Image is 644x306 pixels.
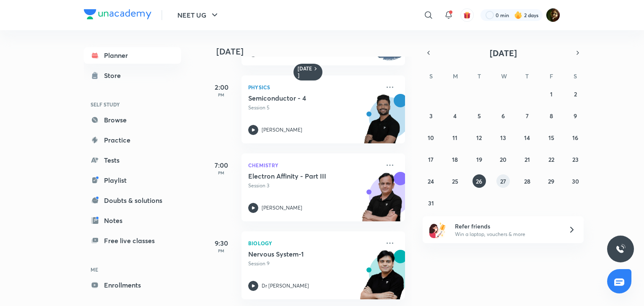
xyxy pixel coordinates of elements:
img: unacademy [359,94,405,152]
abbr: August 20, 2025 [500,156,506,163]
button: August 18, 2025 [448,153,462,166]
a: Practice [84,132,181,148]
abbr: August 12, 2025 [476,134,482,142]
button: August 12, 2025 [473,131,486,144]
a: Playlist [84,172,181,189]
button: August 16, 2025 [569,131,582,144]
p: Biology [248,238,380,248]
abbr: August 16, 2025 [572,134,578,142]
h4: [DATE] [216,47,413,57]
h5: Nervous System-1 [248,250,353,258]
h6: SELF STUDY [84,97,181,112]
h5: Electron Affinity - Part III [248,172,353,180]
abbr: August 21, 2025 [525,156,530,163]
abbr: August 18, 2025 [452,156,458,163]
a: Store [84,67,181,84]
abbr: Wednesday [501,72,507,80]
abbr: August 31, 2025 [428,199,434,207]
img: Company Logo [84,9,151,19]
button: August 17, 2025 [424,153,438,166]
h6: ME [84,262,181,277]
abbr: August 30, 2025 [572,177,579,185]
abbr: August 25, 2025 [452,177,458,185]
abbr: August 15, 2025 [548,134,554,142]
p: Session 9 [248,260,380,267]
abbr: Saturday [574,72,577,80]
button: August 21, 2025 [520,153,534,166]
h5: 2:00 [205,82,238,92]
img: avatar [463,11,471,19]
p: Physics [248,82,380,92]
a: Browse [84,112,181,128]
button: August 11, 2025 [448,131,462,144]
h5: Semiconductor - 4 [248,94,353,102]
div: Store [104,70,126,80]
button: August 30, 2025 [569,174,582,188]
button: August 6, 2025 [496,109,510,122]
abbr: Tuesday [478,72,481,80]
abbr: August 14, 2025 [524,134,530,142]
button: August 20, 2025 [496,153,510,166]
button: August 19, 2025 [473,153,486,166]
p: PM [205,170,238,175]
button: August 22, 2025 [545,153,558,166]
abbr: August 24, 2025 [428,177,434,185]
abbr: August 2, 2025 [574,90,577,98]
button: [DATE] [434,47,572,59]
p: Win a laptop, vouchers & more [455,231,558,238]
button: August 1, 2025 [545,87,558,101]
h5: 7:00 [205,160,238,170]
button: August 29, 2025 [545,174,558,188]
button: August 25, 2025 [448,174,462,188]
abbr: August 11, 2025 [452,134,457,142]
abbr: August 29, 2025 [548,177,554,185]
button: August 31, 2025 [424,196,438,210]
button: August 15, 2025 [545,131,558,144]
abbr: August 13, 2025 [500,134,506,142]
button: August 10, 2025 [424,131,438,144]
h5: 9:30 [205,238,238,248]
a: Planner [84,47,181,64]
button: August 7, 2025 [520,109,534,122]
button: August 4, 2025 [448,109,462,122]
img: referral [429,221,446,238]
button: August 27, 2025 [496,174,510,188]
a: Company Logo [84,9,151,21]
a: Tests [84,152,181,169]
button: August 23, 2025 [569,153,582,166]
abbr: Friday [550,72,553,80]
abbr: August 3, 2025 [429,112,433,120]
abbr: August 6, 2025 [501,112,505,120]
button: August 13, 2025 [496,131,510,144]
abbr: August 23, 2025 [572,156,579,163]
button: August 2, 2025 [569,87,582,101]
abbr: August 26, 2025 [476,177,482,185]
a: Enrollments [84,277,181,293]
abbr: August 17, 2025 [428,156,434,163]
a: Doubts & solutions [84,192,181,209]
abbr: August 4, 2025 [453,112,457,120]
span: [DATE] [490,47,517,59]
a: Free live classes [84,232,181,249]
abbr: August 28, 2025 [524,177,530,185]
button: avatar [460,8,474,22]
button: August 14, 2025 [520,131,534,144]
abbr: Sunday [429,72,433,80]
abbr: August 19, 2025 [476,156,482,163]
p: PM [205,92,238,97]
abbr: August 27, 2025 [500,177,506,185]
p: Session 5 [248,104,380,112]
abbr: August 10, 2025 [428,134,434,142]
p: Dr [PERSON_NAME] [262,282,309,290]
button: August 5, 2025 [473,109,486,122]
abbr: August 8, 2025 [550,112,553,120]
img: streak [514,11,522,19]
abbr: August 7, 2025 [526,112,529,120]
button: August 28, 2025 [520,174,534,188]
button: August 9, 2025 [569,109,582,122]
abbr: Thursday [525,72,529,80]
p: [PERSON_NAME] [262,126,302,134]
abbr: August 1, 2025 [550,90,553,98]
button: August 26, 2025 [473,174,486,188]
button: August 8, 2025 [545,109,558,122]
